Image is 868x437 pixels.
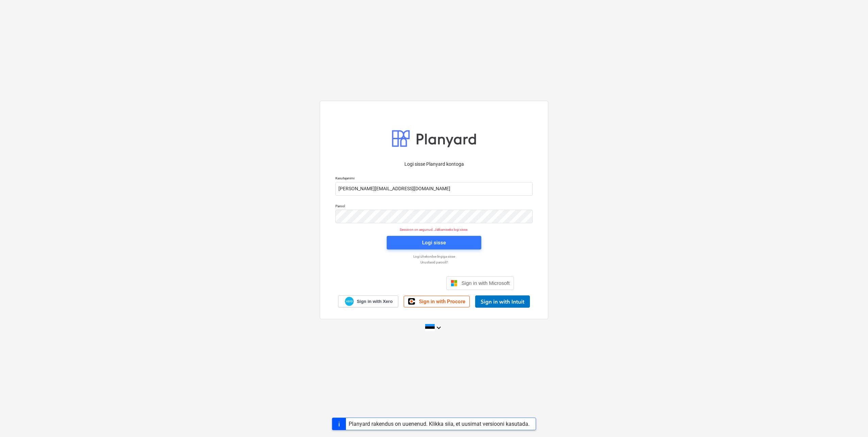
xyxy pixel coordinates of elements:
[451,280,457,287] img: Microsoft logo
[462,280,510,286] span: Sign in with Microsoft
[422,238,446,247] div: Logi sisse
[335,176,533,182] p: Kasutajanimi
[345,297,354,306] img: Xero logo
[331,227,537,232] p: Sessioon on aegunud. Jätkamiseks logi sisse.
[435,324,443,332] i: keyboard_arrow_down
[357,298,393,305] span: Sign in with Xero
[335,182,533,196] input: Kasutajanimi
[419,298,465,305] span: Sign in with Procore
[351,276,444,291] iframe: Sisselogimine Google'i nupu abil
[335,161,533,168] p: Logi sisse Planyard kontoga
[332,260,536,264] a: Unustasid parooli?
[387,236,481,249] button: Logi sisse
[349,421,530,427] div: Planyard rakendus on uuenenud. Klikka siia, et uusimat versiooni kasutada.
[404,296,470,307] a: Sign in with Procore
[332,254,536,259] a: Logi ühekordse lingiga sisse
[338,295,399,307] a: Sign in with Xero
[335,204,533,210] p: Parool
